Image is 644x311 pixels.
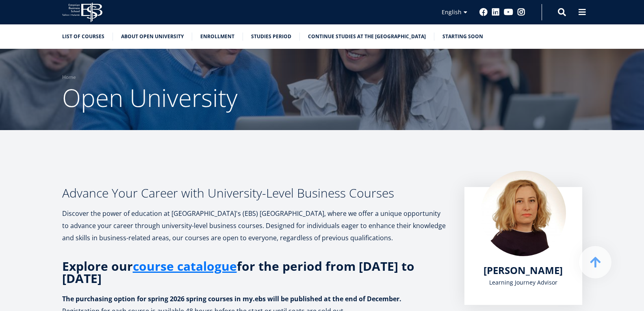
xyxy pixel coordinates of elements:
[504,8,513,16] a: Youtube
[481,276,566,289] div: Learning Journey Advisor
[308,33,426,41] a: Continue studies at the [GEOGRAPHIC_DATA]
[62,81,238,114] span: Open University
[481,171,566,256] img: Kadri Osula Learning Journey Advisor
[484,263,563,277] span: [PERSON_NAME]
[62,258,414,287] strong: Explore our for the period from [DATE] to [DATE]
[479,8,488,16] a: Facebook
[62,207,448,244] p: Discover the power of education at [GEOGRAPHIC_DATA]'s (EBS) [GEOGRAPHIC_DATA], where we offer a ...
[121,33,184,41] a: About Open University
[251,33,291,41] a: Studies period
[484,264,563,276] a: [PERSON_NAME]
[62,73,76,81] a: Home
[442,33,483,41] a: Starting soon
[492,8,500,16] a: Linkedin
[200,33,234,41] a: Enrollment
[62,187,448,199] h3: Advance Your Career with University-Level Business Courses
[517,8,525,16] a: Instagram
[133,260,237,272] a: course catalogue
[62,294,401,303] strong: The purchasing option for spring 2026 spring courses in my.ebs will be published at the end of De...
[62,33,104,41] a: List of Courses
